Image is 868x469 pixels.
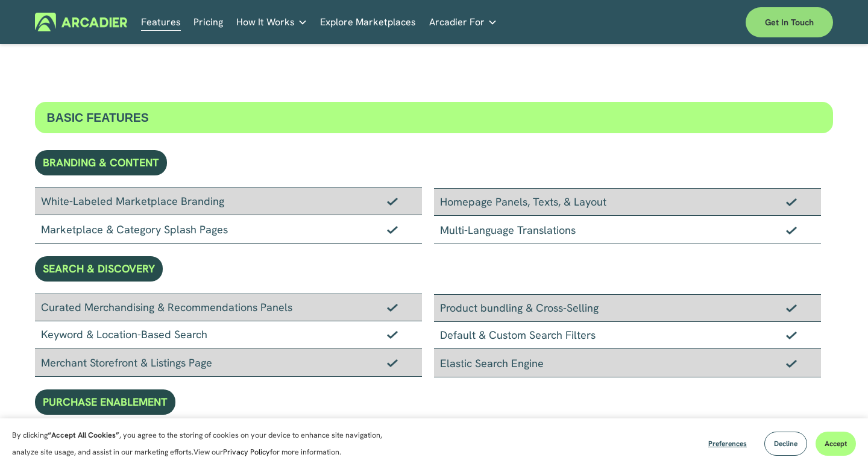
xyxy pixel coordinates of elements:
div: Curated Merchandising & Recommendations Panels [35,294,422,321]
span: How It Works [236,14,295,31]
strong: “Accept All Cookies” [48,430,119,440]
div: SEARCH & DISCOVERY [35,256,163,282]
span: Arcadier For [429,14,485,31]
a: Privacy Policy [223,447,270,457]
div: PURCHASE ENABLEMENT [35,389,175,415]
a: Get in touch [746,7,833,37]
img: Checkmark [786,226,797,234]
span: Decline [774,439,797,449]
img: Checkmark [387,330,398,339]
a: Features [141,13,181,31]
span: Preferences [708,439,747,449]
img: Checkmark [387,197,398,206]
img: Checkmark [786,198,797,206]
div: BASIC FEATURES [35,102,834,133]
div: White-Labeled Marketplace Branding [35,187,422,215]
img: Checkmark [786,304,797,312]
p: By clicking , you agree to the storing of cookies on your device to enhance site navigation, anal... [12,427,404,461]
img: Checkmark [786,331,797,339]
div: BRANDING & CONTENT [35,150,167,175]
img: Checkmark [387,225,398,234]
img: Arcadier [35,13,127,31]
div: Homepage Panels, Texts, & Layout [434,188,821,216]
img: Checkmark [387,303,398,312]
div: Default & Custom Search Filters [434,322,821,349]
a: Explore Marketplaces [320,13,416,31]
a: Pricing [193,13,223,31]
iframe: Chat Widget [808,411,868,469]
div: Multi-Language Translations [434,216,821,244]
div: Marketplace & Category Splash Pages [35,215,422,244]
div: Keyword & Location-Based Search [35,321,422,348]
img: Checkmark [786,359,797,368]
button: Preferences [699,432,756,456]
div: Elastic Search Engine [434,349,821,377]
button: Decline [764,432,807,456]
div: Product bundling & Cross-Selling [434,294,821,322]
a: folder dropdown [236,13,307,31]
div: Merchant Storefront & Listings Page [35,348,422,377]
img: Checkmark [387,359,398,367]
a: folder dropdown [429,13,497,31]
